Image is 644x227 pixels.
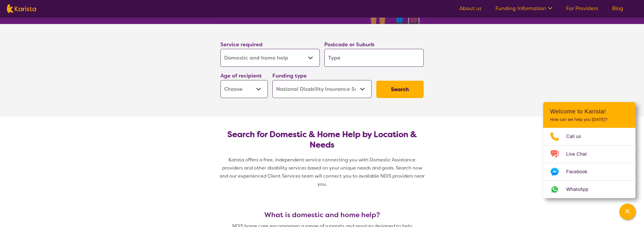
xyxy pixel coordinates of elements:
span: WhatsApp [566,185,595,194]
span: Live Chat [566,150,594,158]
label: Age of recipient [220,72,262,79]
span: Call us [566,132,588,141]
input: Type [324,49,424,67]
a: Blog [612,5,623,12]
span: Karista offers a free, independent service connecting you with Domestic Assistance providers and ... [220,157,426,187]
ul: Choose channel [543,128,635,198]
a: For Providers [566,5,598,12]
h2: Search for Domestic & Home Help by Location & Needs [225,129,419,150]
div: Channel Menu [543,102,635,198]
button: Channel Menu [619,204,635,220]
img: Karista logo [7,4,36,13]
label: Funding type [272,72,307,79]
label: Service required [220,41,263,48]
a: About us [459,5,482,12]
h2: Welcome to Karista! [550,108,628,115]
p: How can we help you [DATE]? [550,117,628,122]
button: Search [376,81,424,98]
h3: What is domestic and home help? [218,211,426,219]
a: Web link opens in a new tab. [543,181,635,198]
span: Facebook [566,167,594,176]
a: Funding Information [495,5,552,12]
label: Postcode or Suburb [324,41,375,48]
